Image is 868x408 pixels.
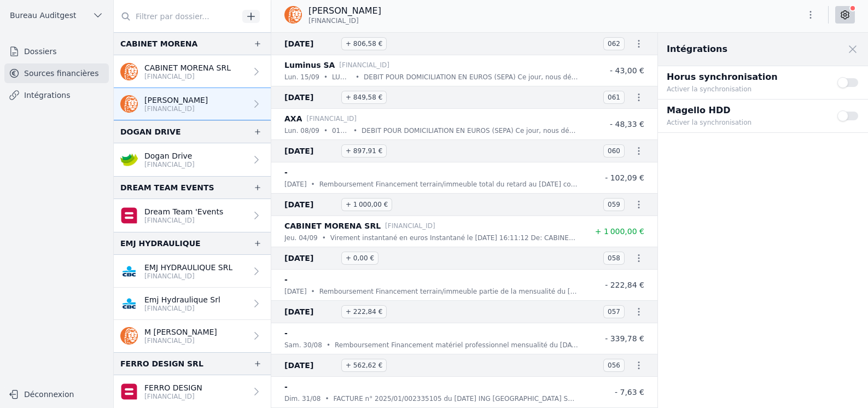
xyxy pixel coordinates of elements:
span: [DATE] [284,198,337,211]
p: DEBIT POUR DOMICILIATION EN EUROS (SEPA) Ce jour, nous débitons votre compte en faveur de: Luminu... [364,72,579,83]
span: 059 [603,198,625,211]
p: LUMINUS ACOMPTE 3154183546 [332,72,351,83]
span: - 48,33 € [610,120,644,129]
span: + 562,62 € [341,359,387,372]
p: Horus synchronisation [667,71,824,84]
div: • [311,179,315,190]
a: CABINET MORENA SRL [FINANCIAL_ID] [114,55,271,88]
p: [FINANCIAL_ID] [339,60,389,71]
p: FACTURE n° 2025/01/002335105 du [DATE] ING [GEOGRAPHIC_DATA] SA - [STREET_ADDRESS] TVA BE 0403.20... [334,393,579,404]
span: - 43,00 € [610,66,644,75]
img: CBC_CREGBEBB.png [120,263,138,280]
img: CBC_CREGBEBB.png [120,295,138,312]
p: M [PERSON_NAME] [144,327,217,337]
p: lun. 08/09 [284,125,319,136]
span: 056 [603,359,625,372]
button: Bureau Auditgest [4,7,109,24]
span: 061 [603,91,625,104]
span: - 339,78 € [605,334,644,343]
p: [FINANCIAL_ID] [144,160,195,169]
a: Emj Hydraulique Srl [FINANCIAL_ID] [114,288,271,320]
p: [DATE] [284,286,307,297]
h2: Intégrations [667,43,727,56]
p: jeu. 04/09 [284,232,318,243]
span: + 222,84 € [341,305,387,318]
p: Remboursement Financement matériel professionnel mensualité du [DATE] contrat n° [PHONE_NUMBER], ... [335,340,579,351]
p: CABINET MORENA SRL [144,62,231,73]
p: [FINANCIAL_ID] [144,392,202,401]
p: 0101130421345002025-09-08 [332,125,349,136]
p: [PERSON_NAME] [308,4,381,18]
span: 062 [603,37,625,50]
p: - [284,166,288,179]
span: - 102,09 € [605,173,644,182]
p: [PERSON_NAME] [144,95,208,106]
div: DREAM TEAM EVENTS [120,181,214,194]
p: - [284,380,288,393]
span: [DATE] [284,305,337,318]
p: [FINANCIAL_ID] [144,336,217,345]
span: + 806,58 € [341,37,387,50]
a: Sources financières [4,63,109,83]
img: ing.png [284,6,302,24]
div: • [324,72,328,83]
p: Activer la synchronisation [667,84,824,95]
p: Emj Hydraulique Srl [144,294,220,305]
span: 060 [603,144,625,158]
div: • [356,72,359,83]
span: + 897,91 € [341,144,387,158]
p: Remboursement Financement terrain/immeuble total du retard au [DATE] contrat n° [PHONE_NUMBER], é... [319,179,579,190]
a: EMJ HYDRAULIQUE SRL [FINANCIAL_ID] [114,255,271,288]
p: CABINET MORENA SRL [284,219,381,232]
p: [FINANCIAL_ID] [306,113,357,124]
img: ing.png [120,63,138,80]
a: Intégrations [4,85,109,105]
div: • [325,393,329,404]
p: - [284,327,288,340]
span: [DATE] [284,91,337,104]
p: dim. 31/08 [284,393,321,404]
p: Dream Team 'Events [144,206,223,217]
p: Dogan Drive [144,150,195,161]
div: • [311,286,315,297]
span: 057 [603,305,625,318]
div: EMJ HYDRAULIQUE [120,237,201,250]
a: Dogan Drive [FINANCIAL_ID] [114,143,271,176]
p: sam. 30/08 [284,340,322,351]
a: FERRO DESIGN [FINANCIAL_ID] [114,375,271,408]
div: • [322,232,326,243]
div: CABINET MORENA [120,37,197,50]
input: Filtrer par dossier... [114,7,238,26]
span: - 222,84 € [605,281,644,289]
img: crelan.png [120,151,138,168]
span: [DATE] [284,37,337,50]
p: [FINANCIAL_ID] [144,272,232,281]
p: [FINANCIAL_ID] [144,216,223,225]
span: 058 [603,252,625,265]
p: [FINANCIAL_ID] [385,220,435,231]
span: Bureau Auditgest [10,10,76,21]
p: DEBIT POUR DOMICILIATION EN EUROS (SEPA) Ce jour, nous débitons votre compte en faveur de: AXA Id... [362,125,579,136]
a: [PERSON_NAME] [FINANCIAL_ID] [114,88,271,120]
img: belfius.png [120,383,138,400]
a: Dossiers [4,42,109,61]
p: [DATE] [284,179,307,190]
p: [FINANCIAL_ID] [144,72,231,81]
span: - 7,63 € [615,388,644,397]
p: [FINANCIAL_ID] [144,304,220,313]
p: Luminus SA [284,59,335,72]
span: + 1 000,00 € [341,198,392,211]
p: Remboursement Financement terrain/immeuble partie de la mensualité du [DATE] contrat n° [PHONE_NU... [319,286,579,297]
span: + 0,00 € [341,252,378,265]
img: ing.png [120,327,138,345]
p: lun. 15/09 [284,72,319,83]
img: ing.png [120,95,138,113]
p: Virement instantané en euros Instantané le [DATE] 16:11:12 De: CABINET MORENA SRL DREVE DE CHILEE... [330,232,579,243]
span: + 1 000,00 € [595,227,644,236]
p: Magello HDD [667,104,824,117]
span: [DATE] [284,359,337,372]
p: FERRO DESIGN [144,382,202,393]
span: [DATE] [284,252,337,265]
div: DOGAN DRIVE [120,125,180,138]
div: • [353,125,357,136]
